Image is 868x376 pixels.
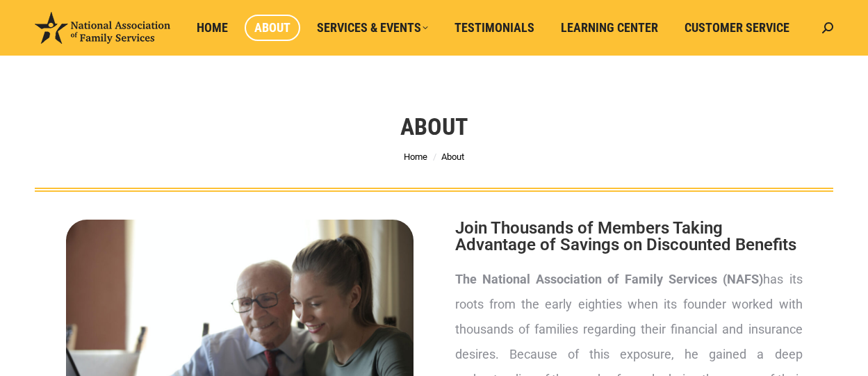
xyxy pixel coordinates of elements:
strong: The National Association of Family Services (NAFS) [455,272,764,286]
span: Home [197,20,228,35]
img: National Association of Family Services [35,12,170,44]
a: About [245,15,300,41]
a: Home [187,15,238,41]
span: About [254,20,290,35]
span: About [441,152,464,162]
a: Testimonials [445,15,544,41]
a: Home [404,152,427,162]
span: Learning Center [561,20,658,35]
span: Services & Events [317,20,428,35]
span: Customer Service [685,20,789,35]
a: Learning Center [551,15,668,41]
h1: About [400,111,468,142]
h2: Join Thousands of Members Taking Advantage of Savings on Discounted Benefits [455,220,803,253]
a: Customer Service [675,15,799,41]
span: Testimonials [455,20,534,35]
